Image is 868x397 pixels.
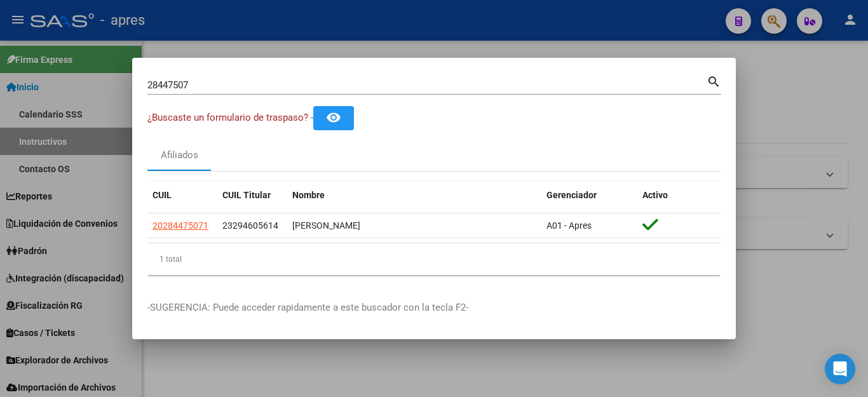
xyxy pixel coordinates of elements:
mat-icon: remove_red_eye [326,110,341,125]
span: 23294605614 [222,220,278,231]
div: Afiliados [161,148,198,163]
span: CUIL Titular [222,190,271,200]
div: 1 total [147,243,721,275]
div: [PERSON_NAME] [292,219,536,233]
p: -SUGERENCIA: Puede acceder rapidamente a este buscador con la tecla F2- [147,300,721,315]
div: Open Intercom Messenger [825,354,855,384]
span: Gerenciador [546,190,597,200]
datatable-header-cell: CUIL Titular [217,182,287,209]
span: Nombre [292,190,325,200]
span: ¿Buscaste un formulario de traspaso? - [147,112,313,123]
span: Activo [642,190,668,200]
datatable-header-cell: Gerenciador [541,182,637,209]
datatable-header-cell: CUIL [147,182,217,209]
mat-icon: search [707,73,721,88]
span: CUIL [153,190,172,200]
datatable-header-cell: Activo [637,182,721,209]
span: 20284475071 [153,220,208,231]
span: A01 - Apres [546,220,592,231]
datatable-header-cell: Nombre [287,182,541,209]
